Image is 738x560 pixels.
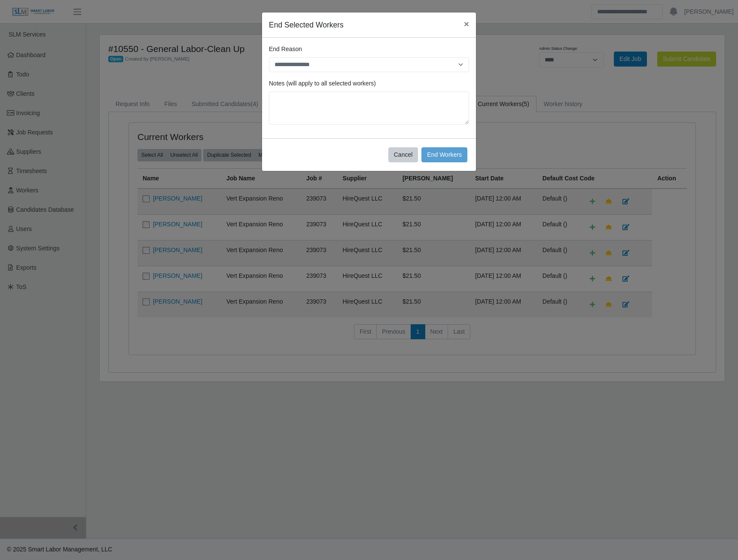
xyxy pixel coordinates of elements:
[269,79,376,88] label: Notes (will apply to all selected workers)
[388,147,418,162] button: Cancel
[269,45,302,54] label: End Reason
[464,19,469,29] span: ×
[421,147,467,162] button: End Workers
[457,12,476,35] button: ×
[269,19,344,30] h5: End Selected Workers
